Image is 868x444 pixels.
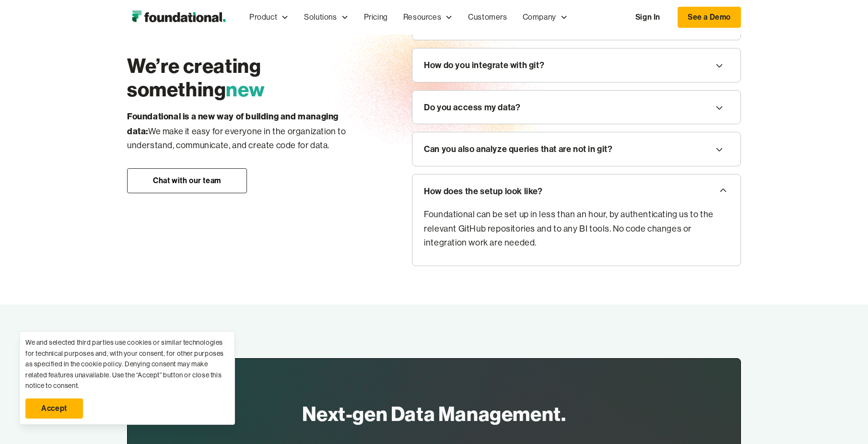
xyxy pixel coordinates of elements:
[127,109,374,153] p: We make it easy for everyone in the organization to understand, communicate, and create code for ...
[127,8,230,27] a: home
[127,168,247,193] a: Chat with our team
[424,208,729,250] p: Foundational can be set up in less than an hour, by authenticating us to the relevant GitHub repo...
[242,1,296,33] div: Product
[424,58,544,72] div: How do you integrate with git?
[356,1,396,33] a: Pricing
[396,1,460,33] div: Resources
[460,1,515,33] a: Customers
[523,11,556,23] div: Company
[296,1,356,33] div: Solutions
[226,77,265,102] span: new
[424,100,520,115] div: Do you access my data?
[127,54,374,102] h2: We’re creating something
[678,7,741,28] a: See a Demo
[127,111,339,137] strong: Foundational is a new way of building and managing data:
[424,142,612,156] div: Can you also analyze queries that are not in git?
[25,398,83,419] a: Accept
[424,184,542,199] div: How does the setup look like?
[127,8,230,27] img: Foundational Logo
[249,11,277,23] div: Product
[515,1,575,33] div: Company
[304,11,337,23] div: Solutions
[695,333,868,444] iframe: Chat Widget
[302,399,566,429] h2: Next-gen Data Management.
[403,11,441,23] div: Resources
[626,7,670,27] a: Sign In
[25,337,229,391] div: We and selected third parties use cookies or similar technologies for technical purposes and, wit...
